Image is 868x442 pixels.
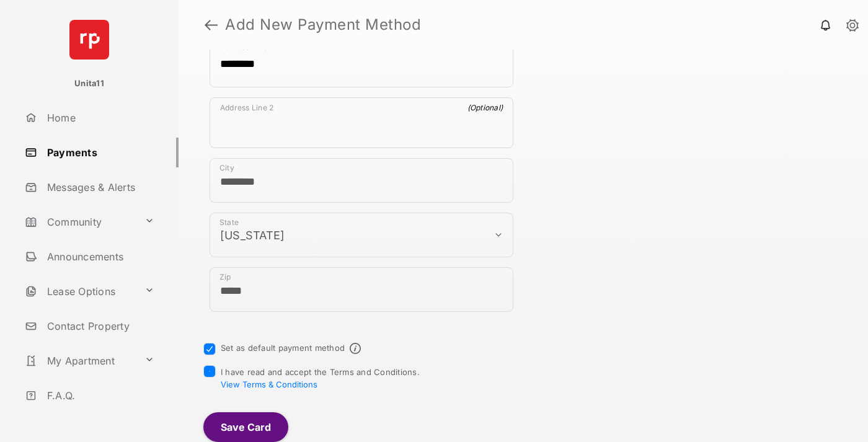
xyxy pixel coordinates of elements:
[221,379,317,389] button: I have read and accept the Terms and Conditions.
[20,172,179,202] a: Messages & Alerts
[20,242,179,272] a: Announcements
[20,311,179,341] a: Contact Property
[20,207,139,237] a: Community
[20,138,179,167] a: Payments
[74,77,104,90] p: Unita11
[210,267,513,312] div: payment_method_screening[postal_addresses][postalCode]
[225,17,421,32] strong: Add New Payment Method
[20,381,179,410] a: F.A.Q.
[350,343,361,354] span: Default payment method info
[210,158,513,203] div: payment_method_screening[postal_addresses][locality]
[221,343,345,353] label: Set as default payment method
[69,20,109,60] img: svg+xml;base64,PHN2ZyB4bWxucz0iaHR0cDovL3d3dy53My5vcmcvMjAwMC9zdmciIHdpZHRoPSI2NCIgaGVpZ2h0PSI2NC...
[210,97,513,148] div: payment_method_screening[postal_addresses][addressLine2]
[210,213,513,257] div: payment_method_screening[postal_addresses][administrativeArea]
[203,412,288,442] button: Save Card
[20,346,139,376] a: My Apartment
[20,103,179,133] a: Home
[221,367,420,389] span: I have read and accept the Terms and Conditions.
[20,276,139,306] a: Lease Options
[210,37,513,87] div: payment_method_screening[postal_addresses][addressLine1]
